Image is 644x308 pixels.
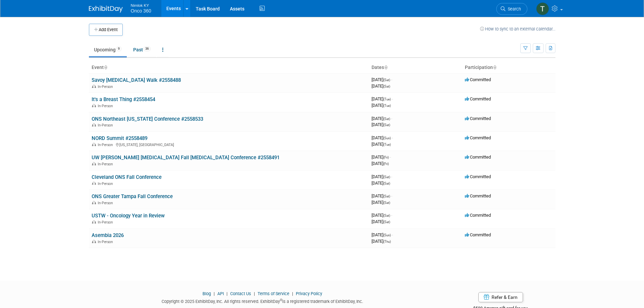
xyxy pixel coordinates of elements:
a: How to sync to an external calendar... [480,26,555,31]
span: Nimlok KY [131,1,151,8]
span: 9 [116,46,122,51]
img: In-Person Event [92,240,96,243]
a: Refer & Earn [478,292,523,302]
span: In-Person [98,201,115,205]
a: Sort by Event Name [104,65,107,70]
span: [DATE] [372,174,392,179]
span: - [391,174,392,179]
span: (Sat) [383,78,390,82]
span: [DATE] [372,161,389,166]
span: - [392,232,393,237]
a: Savoy [MEDICAL_DATA] Walk #2558488 [92,77,181,83]
span: - [391,116,392,121]
span: [DATE] [372,181,390,186]
a: Asembia 2026 [92,232,124,238]
span: (Sat) [383,123,390,127]
a: Contact Us [230,291,251,296]
span: (Sat) [383,194,390,198]
span: (Sun) [383,233,391,237]
a: Past36 [128,43,156,56]
span: [DATE] [372,84,390,89]
span: (Fri) [383,162,389,166]
span: Committed [465,116,491,121]
img: In-Person Event [92,162,96,165]
span: (Sun) [383,136,391,140]
span: Committed [465,174,491,179]
div: Copyright © 2025 ExhibitDay, Inc. All rights reserved. ExhibitDay is a registered trademark of Ex... [89,297,436,305]
span: (Sat) [383,175,390,179]
a: ONS Greater Tampa Fall Conference [92,193,173,199]
span: Committed [465,155,491,160]
span: - [392,96,393,101]
img: In-Person Event [92,201,96,204]
span: In-Person [98,162,115,166]
sup: ® [280,298,282,302]
span: In-Person [98,104,115,108]
img: In-Person Event [92,123,96,126]
button: Add Event [89,24,123,36]
span: (Sat) [383,117,390,121]
span: (Sat) [383,201,390,205]
span: [DATE] [372,116,392,121]
span: | [290,291,295,296]
span: (Tue) [383,104,391,108]
span: (Tue) [383,97,391,101]
span: Onco 360 [131,8,151,14]
img: In-Person Event [92,143,96,146]
span: (Sat) [383,220,390,224]
span: 36 [143,46,151,51]
img: In-Person Event [92,85,96,88]
img: In-Person Event [92,104,96,107]
span: Committed [465,213,491,218]
span: - [390,155,391,160]
span: Committed [465,96,491,101]
span: (Sat) [383,85,390,88]
th: Participation [462,62,555,73]
span: [DATE] [372,200,390,205]
a: Search [496,3,527,15]
span: (Sat) [383,214,390,217]
span: (Tue) [383,143,391,146]
span: Search [505,6,521,11]
a: USTW - Oncology Year in Review [92,213,165,219]
span: [DATE] [372,142,391,147]
span: [DATE] [372,155,391,160]
a: Cleveland ONS Fall Conference [92,174,162,180]
a: Upcoming9 [89,43,127,56]
span: | [212,291,216,296]
span: In-Person [98,182,115,186]
a: Privacy Policy [296,291,322,296]
span: In-Person [98,220,115,224]
span: [DATE] [372,239,391,244]
span: [DATE] [372,232,393,237]
a: API [217,291,224,296]
span: - [392,135,393,140]
a: Blog [202,291,211,296]
span: [DATE] [372,96,393,101]
a: Sort by Start Date [384,65,387,70]
span: - [391,213,392,218]
img: Tim Bugaile [536,2,549,15]
a: Terms of Service [258,291,289,296]
span: Committed [465,193,491,198]
span: Committed [465,77,491,82]
span: In-Person [98,123,115,127]
span: [DATE] [372,213,392,218]
span: In-Person [98,240,115,244]
a: ONS Northeast [US_STATE] Conference #2558533 [92,116,203,122]
span: | [252,291,257,296]
a: UW [PERSON_NAME] [MEDICAL_DATA] Fall [MEDICAL_DATA] Conference #2558491 [92,155,280,161]
a: NORD Summit #2558489 [92,135,147,141]
span: In-Person [98,85,115,89]
a: Sort by Participation Type [493,65,496,70]
span: In-Person [98,143,115,147]
span: [DATE] [372,122,390,127]
span: Committed [465,232,491,237]
a: It's a Breast Thing #2558454 [92,96,155,102]
span: - [391,193,392,198]
span: [DATE] [372,77,392,82]
th: Dates [369,62,462,73]
span: (Thu) [383,240,391,243]
span: | [225,291,229,296]
span: [DATE] [372,135,393,140]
